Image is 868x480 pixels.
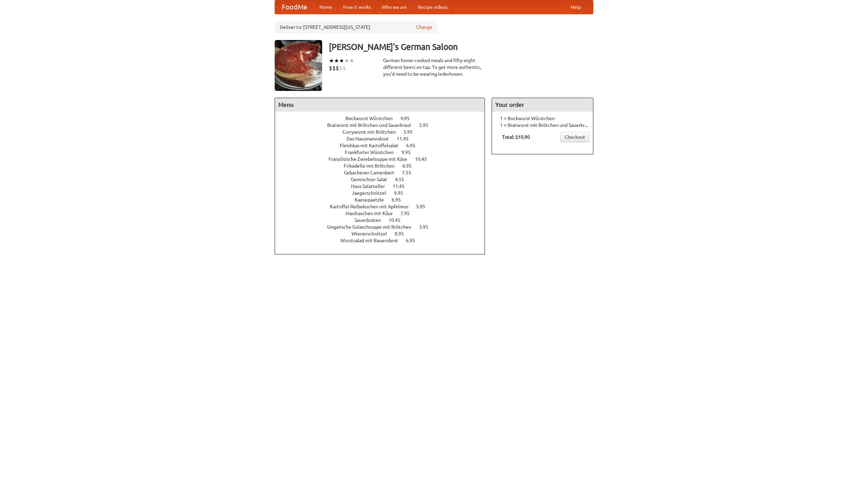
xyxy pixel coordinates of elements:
li: ★ [329,57,334,64]
span: 4.55 [395,177,411,182]
a: Das Hausmannskost 11.45 [347,136,421,141]
a: Sauerbraten 10.45 [355,217,413,223]
span: Frankfurter Würstchen [345,150,400,155]
li: $ [336,64,339,72]
span: Bockwurst Würstchen [346,116,399,121]
li: ★ [349,57,354,64]
li: ★ [339,57,344,64]
span: 4.95 [400,116,416,121]
div: Deliver to: [STREET_ADDRESS][US_STATE] [275,21,437,33]
span: Französische Zwiebelsuppe mit Käse [329,156,414,162]
li: $ [339,64,342,72]
span: Das Hausmannskost [347,136,396,141]
a: Bockwurst Würstchen 4.95 [346,116,422,121]
a: FoodMe [275,0,314,14]
a: Who we are [376,0,412,14]
a: Haus Salatteller 11.45 [351,184,417,189]
a: Currywurst mit Brötchen 5.95 [342,129,425,135]
span: 10.45 [415,156,434,162]
a: Ungarische Gulaschsuppe mit Brötchen 3.95 [327,224,441,230]
a: Gemischter Salat 4.55 [351,177,417,182]
span: Wurstsalad mit Bauernbrot [340,238,405,243]
a: Help [565,0,586,14]
span: 10.45 [389,217,407,223]
a: Recipe videos [412,0,453,14]
span: Gebackener Camenbert [344,170,401,175]
a: Wienerschnitzel 8.95 [352,231,416,236]
a: How it works [338,0,376,14]
span: Maultaschen mit Käse [346,211,399,216]
span: Haus Salatteller [351,184,392,189]
span: 7.95 [400,211,416,216]
li: ★ [334,57,339,64]
a: Kaesepaetzle 6.95 [355,197,413,203]
span: 7.55 [402,170,418,175]
a: Wurstsalad mit Bauernbrot 6.95 [340,238,428,243]
li: 1 × Bockwurst Würstchen [495,115,590,122]
span: Kartoffel Reibekuchen mit Apfelmus [330,204,415,209]
a: Checkout [560,132,590,142]
span: 6.95 [392,197,408,203]
div: German home-cooked meals and fifty-eight different beers on tap. To get more authentic, you'd nee... [383,57,485,77]
a: Französische Zwiebelsuppe mit Käse 10.45 [329,156,439,162]
span: 6.95 [406,143,422,148]
a: Jaegerschnitzel 9.95 [352,190,416,196]
a: Bratwurst mit Brötchen und Sauerkraut 5.95 [327,122,441,128]
span: 9.95 [401,150,417,155]
span: Jaegerschnitzel [352,190,393,196]
li: $ [329,64,332,72]
span: 9.95 [394,190,410,196]
span: 3.95 [419,224,435,230]
span: Kaesepaetzle [355,197,391,203]
span: 11.45 [397,136,415,141]
span: 5.95 [403,129,419,135]
span: Gemischter Salat [351,177,394,182]
a: Change [416,24,432,31]
span: Currywurst mit Brötchen [342,129,402,135]
span: 8.95 [395,231,411,236]
img: angular.jpg [275,40,322,91]
li: $ [342,64,346,72]
span: Ungarische Gulaschsuppe mit Brötchen [327,224,418,230]
span: Bratwurst mit Brötchen und Sauerkraut [327,122,418,128]
span: 11.45 [393,184,411,189]
li: 1 × Bratwurst mit Brötchen und Sauerkraut [495,122,590,129]
a: Fleishkas mit Kartoffelsalat 6.95 [340,143,428,148]
a: Gebackener Camenbert 7.55 [344,170,424,175]
span: 6.95 [406,238,422,243]
li: ★ [344,57,349,64]
span: 5.95 [419,122,435,128]
span: 5.95 [416,204,432,209]
a: Frankfurter Würstchen 9.95 [345,150,423,155]
span: 6.95 [402,163,418,169]
a: Home [314,0,338,14]
h3: [PERSON_NAME]'s German Saloon [329,40,593,54]
b: Total: $10.90 [502,134,530,140]
a: Maultaschen mit Käse 7.95 [346,211,422,216]
h4: Your order [492,98,593,112]
a: Kartoffel Reibekuchen mit Apfelmus 5.95 [330,204,438,209]
span: Fleishkas mit Kartoffelsalat [340,143,405,148]
span: Wienerschnitzel [352,231,394,236]
span: Frikadelle mit Brötchen [344,163,401,169]
span: Sauerbraten [355,217,388,223]
h4: Menu [275,98,485,112]
a: Frikadelle mit Brötchen 6.95 [344,163,424,169]
li: $ [332,64,336,72]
